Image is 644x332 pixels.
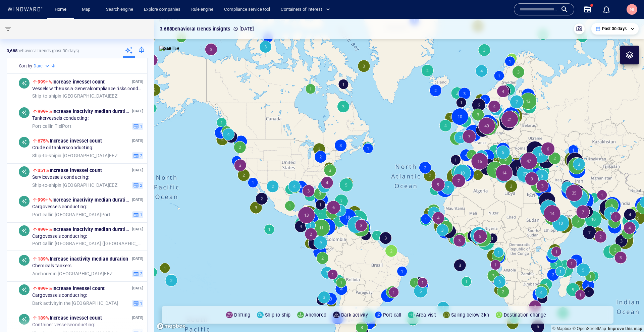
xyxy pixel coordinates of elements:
[156,322,186,330] a: Mapbox logo
[132,181,143,189] button: 2
[341,311,368,319] p: Dark activity
[32,182,58,187] span: Ship-to-ship
[52,4,69,15] a: Home
[38,79,105,85] span: Increase in vessel count
[38,168,50,173] span: 351%
[132,152,143,159] button: 2
[38,315,50,321] span: 189%
[383,311,401,319] p: Port call
[552,326,571,331] a: Mapbox
[79,4,95,15] a: Map
[32,292,87,298] span: Cargo vessels conducting:
[132,270,143,277] button: 2
[189,4,216,15] button: Rule engine
[139,271,142,277] span: 2
[32,212,50,217] span: Port call
[38,286,52,291] span: 999+%
[132,137,143,144] p: [DATE]
[32,263,71,269] span: Chemicals tankers
[630,7,634,12] span: NI
[32,93,117,99] span: in [GEOGRAPHIC_DATA] EEZ
[32,212,111,218] span: in [GEOGRAPHIC_DATA] Port
[32,233,87,239] span: Cargo vessels conducting:
[32,174,89,180] span: Service vessels conducting:
[32,204,87,210] span: Cargo vessels conducting:
[132,167,143,173] p: [DATE]
[32,271,53,276] span: Anchored
[132,256,143,262] p: [DATE]
[38,197,52,203] span: 999+%
[132,78,143,85] p: [DATE]
[19,63,32,69] h6: Sort by
[32,300,118,306] span: in the [GEOGRAPHIC_DATA]
[161,44,179,52] p: Satellite
[38,256,50,262] span: 189%
[38,315,102,321] span: Increase in vessel count
[139,123,142,129] span: 1
[38,286,105,291] span: Increase in vessel count
[305,311,326,319] p: Anchored
[159,46,179,52] img: satellite
[595,26,635,32] div: Past 30 days
[154,19,644,332] canvas: Map
[132,108,143,114] p: [DATE]
[132,226,143,232] p: [DATE]
[32,145,94,151] span: Crude oil tankers conducting:
[38,168,102,173] span: Increase in vessel count
[32,300,59,306] span: Dark activity
[132,315,143,321] p: [DATE]
[281,6,330,13] span: Containers of interest
[278,4,336,15] button: Containers of interest
[38,197,131,203] span: Increase in activity median duration
[38,256,128,262] span: Increase in activity median duration
[38,79,52,85] span: 999+%
[32,123,71,129] span: in Tiel Port
[50,4,71,15] button: Home
[38,227,52,232] span: 999+%
[38,138,102,144] span: Increase in vessel count
[32,240,50,246] span: Port call
[38,109,131,114] span: Increase in activity median duration
[34,63,51,69] div: Date
[139,300,142,306] span: 1
[602,5,610,13] div: Notification center
[32,93,58,98] span: Ship-to-ship
[221,4,273,15] a: Compliance service tool
[139,153,142,159] span: 2
[132,285,143,291] p: [DATE]
[32,271,112,277] span: in [GEOGRAPHIC_DATA] EEZ
[34,63,43,69] h6: Date
[416,311,436,319] p: Area visit
[32,115,89,121] span: Tanker vessels conducting:
[76,4,98,15] button: Map
[32,153,58,158] span: Ship-to-ship
[141,4,183,15] a: Explore companies
[7,48,79,54] p: behavioral trends (Past 30 days)
[32,240,143,246] span: in [GEOGRAPHIC_DATA] ([GEOGRAPHIC_DATA]) EEZ
[132,197,143,203] p: [DATE]
[265,311,290,319] p: Ship-to-ship
[38,227,131,232] span: Increase in activity median duration
[615,302,639,327] iframe: Chat
[38,138,50,144] span: 675%
[38,109,52,114] span: 999+%
[451,311,489,319] p: Sailing below 3kn
[602,26,627,32] p: Past 30 days
[7,48,17,53] strong: 3,688
[32,153,117,159] span: in [GEOGRAPHIC_DATA] EEZ
[103,4,136,15] a: Search engine
[625,3,639,16] button: NI
[32,182,117,188] span: in [GEOGRAPHIC_DATA] EEZ
[132,299,143,307] button: 1
[233,25,254,33] p: [DATE]
[573,326,606,331] a: OpenStreetMap
[32,86,143,92] span: Vessels with Russia General compliance risks conducting:
[160,25,230,33] p: 3,688 behavioral trends insights
[132,211,143,218] button: 1
[504,311,546,319] p: Destination change
[139,212,142,218] span: 1
[234,311,250,319] p: Drifting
